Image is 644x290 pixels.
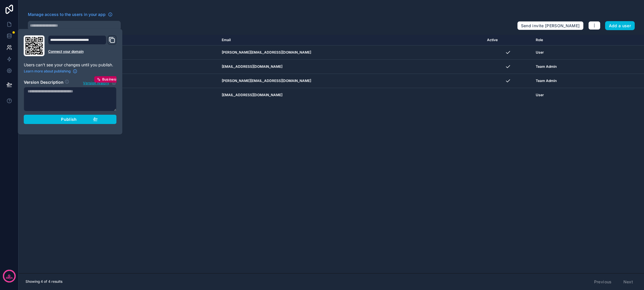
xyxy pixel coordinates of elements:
[536,93,544,97] span: User
[6,276,13,280] p: days
[218,88,484,102] td: [EMAIL_ADDRESS][DOMAIN_NAME]
[536,50,544,55] span: User
[48,49,117,54] a: Connect your domain
[605,21,635,30] button: Add a user
[24,79,64,86] h2: Version Description
[218,60,484,74] td: [EMAIL_ADDRESS][DOMAIN_NAME]
[102,77,118,82] span: Business
[24,69,77,74] a: Learn more about publishing
[24,62,117,68] p: Users can't see your changes until you publish.
[536,79,557,83] span: Team Admin
[484,35,532,45] th: Active
[26,279,62,284] span: Showing 4 of 4 results
[218,74,484,88] td: [PERSON_NAME][EMAIL_ADDRESS][DOMAIN_NAME]
[536,64,557,69] span: Team Admin
[517,21,584,30] button: Send invite [PERSON_NAME]
[61,117,77,122] span: Publish
[48,35,117,56] div: Domain and Custom Link
[83,79,116,86] button: Version historyBusiness
[24,115,117,124] button: Publish
[28,12,106,17] span: Manage access to the users in your app
[218,45,484,60] td: [PERSON_NAME][EMAIL_ADDRESS][DOMAIN_NAME]
[218,35,484,45] th: Email
[83,80,109,85] span: Version history
[532,35,609,45] th: Role
[19,35,644,273] div: scrollable content
[28,12,113,17] a: Manage access to the users in your app
[8,273,10,279] p: 9
[24,69,71,74] span: Learn more about publishing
